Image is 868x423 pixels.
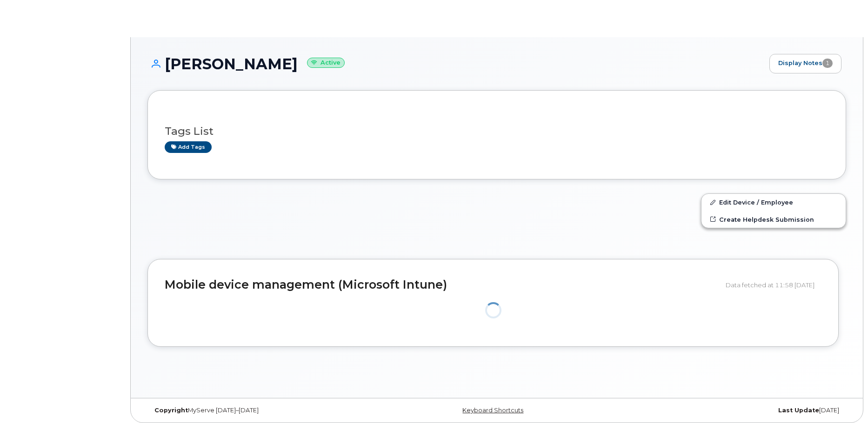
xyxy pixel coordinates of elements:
div: [DATE] [613,407,846,414]
div: MyServe [DATE]–[DATE] [147,407,381,414]
strong: Last Update [778,407,819,414]
a: Display Notes1 [769,54,841,73]
h1: [PERSON_NAME] [147,56,765,72]
h3: Tags List [165,126,829,137]
h2: Mobile device management (Microsoft Intune) [165,278,719,291]
small: Active [307,58,345,68]
span: 1 [822,59,833,68]
a: Keyboard Shortcuts [462,407,523,414]
a: Add tags [165,141,212,153]
div: Data fetched at 11:58 [DATE] [726,276,821,294]
a: Create Helpdesk Submission [701,211,846,228]
strong: Copyright [154,407,188,414]
a: Edit Device / Employee [701,194,846,211]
